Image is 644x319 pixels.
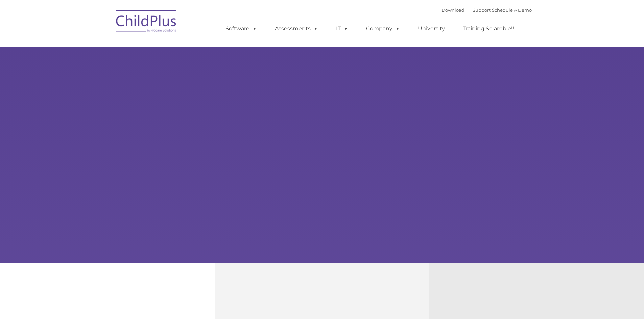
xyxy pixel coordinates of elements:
[492,7,532,13] a: Schedule A Demo
[113,5,180,39] img: ChildPlus by Procare Solutions
[473,7,491,13] a: Support
[456,22,521,35] a: Training Scramble!!
[359,22,407,35] a: Company
[442,7,532,13] font: |
[329,22,355,35] a: IT
[442,7,464,13] a: Download
[268,22,325,35] a: Assessments
[219,22,264,35] a: Software
[411,22,452,35] a: University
